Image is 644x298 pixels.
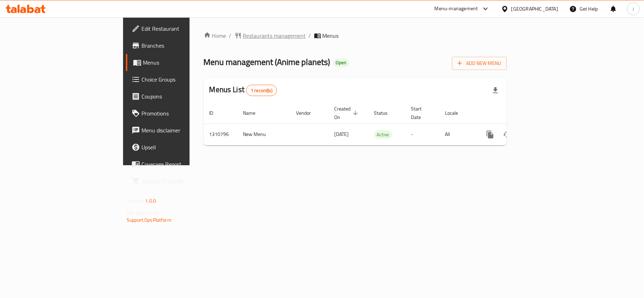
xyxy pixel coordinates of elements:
[143,58,225,67] span: Menus
[487,82,504,99] div: Export file
[246,87,277,94] span: 1 record(s)
[243,31,306,40] span: Restaurants management
[127,208,159,217] span: Get support on:
[482,126,499,143] button: more
[204,31,507,40] nav: breadcrumb
[126,105,231,122] a: Promotions
[234,31,306,40] a: Restaurants management
[127,215,172,225] a: Support.OpsPlatform
[141,75,225,84] span: Choice Groups
[406,124,440,145] td: -
[209,109,223,117] span: ID
[141,143,225,151] span: Upsell
[126,88,231,105] a: Coupons
[126,71,231,88] a: Choice Groups
[458,59,501,68] span: Add New Menu
[141,126,225,135] span: Menu disclaimer
[243,109,265,117] span: Name
[126,37,231,54] a: Branches
[445,109,468,117] span: Locale
[499,126,516,143] button: Change Status
[209,84,277,96] h2: Menus List
[309,31,311,40] li: /
[204,54,330,70] span: Menu management ( Anime planets )
[633,5,634,13] span: i
[141,41,225,50] span: Branches
[435,5,478,13] div: Menu-management
[141,177,225,185] span: Grocery Checklist
[333,59,349,67] div: Open
[374,131,392,139] span: Active
[335,130,349,139] span: [DATE]
[126,173,231,190] a: Grocery Checklist
[126,122,231,139] a: Menu disclaimer
[335,105,360,121] span: Created On
[238,124,291,145] td: New Menu
[452,57,507,70] button: Add New Menu
[126,20,231,37] a: Edit Restaurant
[511,5,558,13] div: [GEOGRAPHIC_DATA]
[141,92,225,101] span: Coupons
[476,102,555,124] th: Actions
[127,196,144,205] span: Version:
[145,196,156,205] span: 1.0.0
[141,160,225,168] span: Coverage Report
[333,60,349,66] span: Open
[411,105,431,121] span: Start Date
[440,124,476,145] td: All
[126,54,231,71] a: Menus
[141,109,225,118] span: Promotions
[246,85,277,96] div: Total records count
[126,139,231,156] a: Upsell
[141,24,225,33] span: Edit Restaurant
[296,109,320,117] span: Vendor
[126,156,231,173] a: Coverage Report
[204,102,555,145] table: enhanced table
[323,31,339,40] span: Menus
[374,109,397,117] span: Status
